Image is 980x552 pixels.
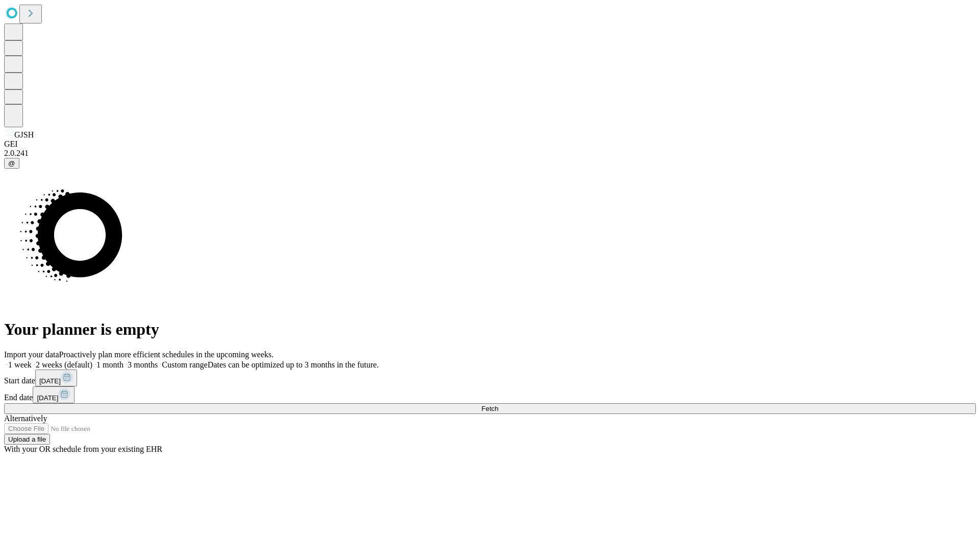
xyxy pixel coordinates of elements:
span: [DATE] [37,394,58,402]
span: @ [8,159,15,167]
span: Fetch [481,405,498,412]
button: @ [4,158,19,169]
h1: Your planner is empty [4,320,976,339]
span: 3 months [128,360,158,369]
button: Fetch [4,403,976,414]
span: With your OR schedule from your existing EHR [4,445,162,453]
span: [DATE] [39,377,61,385]
span: 2 weeks (default) [36,360,92,369]
button: Upload a file [4,434,50,445]
button: [DATE] [33,386,75,403]
div: GEI [4,140,976,149]
span: Alternatively [4,414,47,423]
span: 1 month [96,360,124,369]
div: 2.0.241 [4,149,976,158]
span: Dates can be optimized up to 3 months in the future. [208,360,379,369]
div: End date [4,386,976,403]
div: Start date [4,370,976,386]
span: GJSH [14,130,34,139]
span: 1 week [8,360,32,369]
button: [DATE] [35,370,77,386]
span: Import your data [4,350,59,359]
span: Proactively plan more efficient schedules in the upcoming weeks. [59,350,274,359]
span: Custom range [162,360,207,369]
